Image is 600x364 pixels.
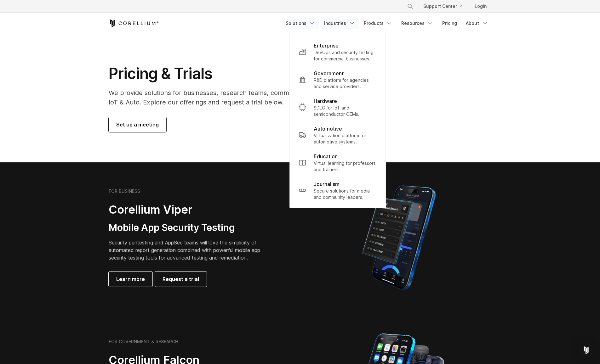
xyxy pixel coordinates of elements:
a: Government R&D platform for agencies and service providers. [294,66,382,93]
a: Automotive Virtualization platform for automotive systems. [294,121,382,149]
p: Security pentesting and AppSec teams will love the simplicity of automated report generation comb... [109,239,270,261]
a: Set up a meeting [109,117,166,132]
h3: Mobile App Security Testing [109,222,270,234]
p: Government [314,70,344,77]
p: Education [314,153,338,160]
img: Corellium MATRIX automated report on iPhone showing app vulnerability test results across securit... [351,182,446,293]
p: Journalism [314,180,340,188]
a: Learn more [109,272,152,287]
p: Hardware [314,97,337,105]
p: Enterprise [314,42,339,49]
h6: FOR GOVERNMENT & RESEARCH [109,339,178,344]
div: Open Intercom Messenger [579,343,594,358]
a: About [462,18,492,29]
a: Corellium Home [109,20,159,27]
a: Solutions [282,18,319,29]
div: Navigation Menu [282,18,492,29]
p: R&D platform for agencies and service providers. [314,77,377,90]
h6: FOR BUSINESS [109,188,140,194]
p: Virtual learning for professors and trainers. [314,160,377,173]
p: DevOps and security testing for commercial businesses. [314,49,377,62]
a: Education Virtual learning for professors and trainers. [294,149,382,176]
a: Hardware SDLC for IoT and semiconductor OEMs. [294,93,382,121]
button: Search [404,1,416,12]
a: Resources [397,18,437,29]
a: Industries [320,18,359,29]
p: SDLC for IoT and semiconductor OEMs. [314,105,377,117]
a: Support Center [418,1,467,12]
p: Virtualization platform for automotive systems. [314,132,377,145]
span: Learn more [116,275,145,283]
p: Secure solutions for media and community leaders. [314,188,377,200]
a: Enterprise DevOps and security testing for commercial businesses. [294,38,382,66]
p: We provide solutions for businesses, research teams, community individuals, and IoT & Auto. Explo... [109,88,360,107]
span: Set up a meeting [116,121,159,128]
a: Login [470,1,492,12]
p: Automotive [314,125,342,132]
a: Products [360,18,396,29]
h1: Pricing & Trials [109,64,360,83]
div: Navigation Menu [399,1,492,12]
h2: Corellium Viper [109,203,270,217]
a: Pricing [438,18,461,29]
a: Journalism Secure solutions for media and community leaders. [294,176,382,204]
a: Request a trial [155,272,207,287]
span: Request a trial [163,275,199,283]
